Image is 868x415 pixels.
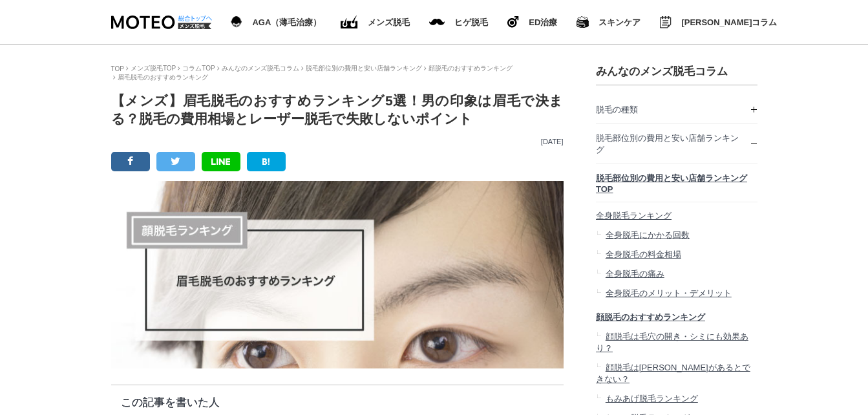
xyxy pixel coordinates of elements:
a: 脱毛部位別の費用と安い店舗ランキング [596,124,757,164]
a: 顔脱毛は[PERSON_NAME]があるとできない？ [596,358,757,389]
a: 全身脱毛の料金相場 [596,245,757,264]
img: メンズ脱毛 [429,19,445,25]
span: 顔脱毛のおすすめランキング [596,312,705,322]
a: スキンケア [577,14,640,30]
img: LINE [211,158,230,165]
span: 脱毛部位別の費用と安い店舗ランキング [596,133,739,154]
span: メンズ脱毛 [368,18,410,27]
a: ED（勃起不全）治療 メンズ脱毛 [341,13,410,32]
a: 全身脱毛の痛み [596,264,757,284]
img: みんなのMOTEOコラム [660,16,672,28]
img: AGA（薄毛治療） [231,16,243,28]
span: 全身脱毛ランキング [596,211,672,220]
a: 顔脱毛のおすすめランキング [596,303,757,327]
img: ED（勃起不全）治療 [341,16,358,29]
a: 脱毛部位別の費用と安い店舗ランキング [306,65,422,72]
img: B! [262,158,270,165]
a: 脱毛部位別の費用と安い店舗ランキングTOP [596,164,757,202]
img: 総合トップへ [178,16,213,21]
span: ヒゲ脱毛 [454,18,488,27]
span: スキンケア [598,18,640,27]
a: もみあげ脱毛ランキング [596,389,757,409]
h1: 【メンズ】眉毛脱毛のおすすめランキング5選！男の印象は眉毛で決まる？脱毛の費用相場とレーザー脱毛で失敗しないポイント [111,92,564,128]
span: ED治療 [529,18,557,27]
a: メンズ脱毛 ヒゲ脱毛 [429,16,488,29]
img: ヒゲ脱毛 [507,16,519,28]
span: 全身脱毛にかかる回数 [605,230,689,240]
a: 全身脱毛ランキング [596,202,757,226]
span: 顔脱毛は[PERSON_NAME]があるとできない？ [596,363,750,384]
a: みんなのメンズ脱毛コラム [222,65,299,72]
img: 眉毛脱毛のおすすめランキング [111,181,564,368]
li: 眉毛脱毛のおすすめランキング [113,73,208,82]
a: ヒゲ脱毛 ED治療 [507,14,557,30]
span: [PERSON_NAME]コラム [681,18,777,27]
span: 脱毛の種類 [596,105,638,114]
span: 脱毛部位別の費用と安い店舗ランキングTOP [596,173,747,194]
a: TOP [111,65,124,72]
img: MOTEO DATSUMOU [111,16,211,29]
a: メンズ脱毛TOP [131,65,176,72]
span: 全身脱毛のメリット・デメリット [605,288,731,298]
span: 顔脱毛は毛穴の開き・シミにも効果あり？ [596,332,748,353]
a: コラムTOP [182,65,215,72]
a: 全身脱毛のメリット・デメリット [596,284,757,303]
span: もみあげ脱毛ランキング [605,394,697,403]
a: 脱毛の種類 [596,96,757,123]
a: みんなのMOTEOコラム [PERSON_NAME]コラム [660,14,777,31]
a: 顔脱毛は毛穴の開き・シミにも効果あり？ [596,327,757,358]
h3: みんなのメンズ脱毛コラム [596,64,757,79]
span: AGA（薄毛治療） [252,18,321,27]
a: 顔脱毛のおすすめランキング [429,65,513,72]
a: AGA（薄毛治療） AGA（薄毛治療） [231,14,322,30]
p: [DATE] [111,138,564,145]
span: 全身脱毛の痛み [605,269,664,279]
a: 全身脱毛にかかる回数 [596,226,757,245]
span: 全身脱毛の料金相場 [605,250,681,259]
p: この記事を書いた人 [121,395,554,410]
